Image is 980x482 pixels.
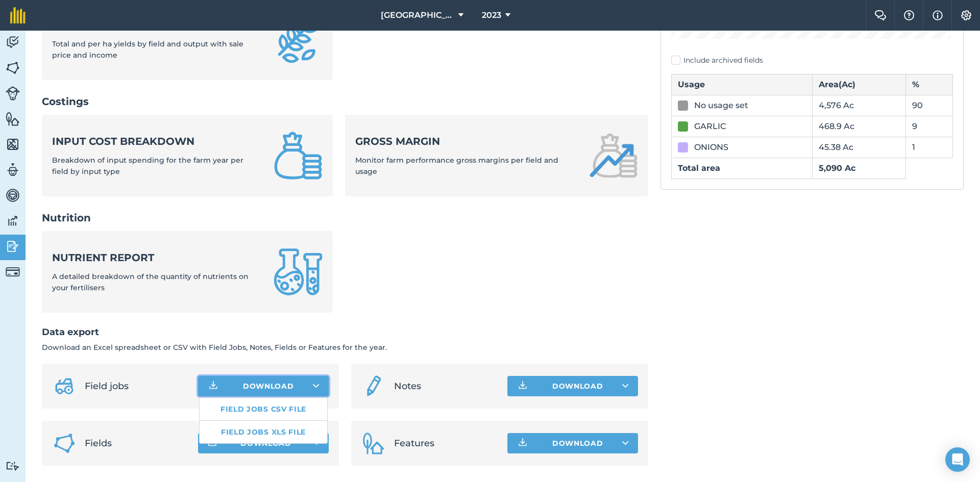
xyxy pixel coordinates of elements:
[200,421,327,443] a: Field jobs XLS file
[6,35,20,50] img: svg+xml;base64,PD94bWwgdmVyc2lvbj0iMS4wIiBlbmNvZGluZz0idXRmLTgiPz4KPCEtLSBHZW5lcmF0b3I6IEFkb2JlIE...
[6,461,20,471] img: svg+xml;base64,PD94bWwgdmVyc2lvbj0iMS4wIiBlbmNvZGluZz0idXRmLTgiPz4KPCEtLSBHZW5lcmF0b3I6IEFkb2JlIE...
[52,250,261,265] strong: Nutrient report
[6,239,20,254] img: svg+xml;base64,PD94bWwgdmVyc2lvbj0iMS4wIiBlbmNvZGluZz0idXRmLTgiPz4KPCEtLSBHZW5lcmF0b3I6IEFkb2JlIE...
[6,60,20,75] img: svg+xml;base64,PHN2ZyB4bWxucz0iaHR0cDovL3d3dy53My5vcmcvMjAwMC9zdmciIHdpZHRoPSI1NiIgaGVpZ2h0PSI2MC...
[42,115,333,196] a: Input cost breakdownBreakdown of input spending for the farm year per field by input type
[85,436,190,450] span: Fields
[52,39,243,60] span: Total and per ha yields by field and output with sale price and income
[482,9,501,21] span: 2023
[394,436,499,450] span: Features
[812,95,906,116] td: 4,576 Ac
[85,379,190,393] span: Field jobs
[6,265,20,279] img: svg+xml;base64,PD94bWwgdmVyc2lvbj0iMS4wIiBlbmNvZGluZz0idXRmLTgiPz4KPCEtLSBHZW5lcmF0b3I6IEFkb2JlIE...
[52,156,243,176] span: Breakdown of input spending for the farm year per field by input type
[394,379,499,393] span: Notes
[274,247,323,296] img: Nutrient report
[52,272,249,292] span: A detailed breakdown of the quantity of nutrients on your fertilisers
[945,447,970,472] div: Open Intercom Messenger
[933,9,943,21] img: svg+xml;base64,PHN2ZyB4bWxucz0iaHR0cDovL3d3dy53My5vcmcvMjAwMC9zdmciIHdpZHRoPSIxNyIgaGVpZ2h0PSIxNy...
[6,137,20,152] img: svg+xml;base64,PHN2ZyB4bWxucz0iaHR0cDovL3d3dy53My5vcmcvMjAwMC9zdmciIHdpZHRoPSI1NiIgaGVpZ2h0PSI2MC...
[671,55,953,66] label: Include archived fields
[274,131,323,180] img: Input cost breakdown
[906,137,953,158] td: 1
[589,131,638,180] img: Gross margin
[903,10,915,20] img: A question mark icon
[361,431,386,455] img: Features icon
[812,74,906,95] th: Area ( Ac )
[361,374,386,398] img: svg+xml;base64,PD94bWwgdmVyc2lvbj0iMS4wIiBlbmNvZGluZz0idXRmLTgiPz4KPCEtLSBHZW5lcmF0b3I6IEFkb2JlIE...
[507,376,638,396] button: Download
[694,99,748,112] div: No usage set
[207,380,219,392] img: Download icon
[694,120,726,133] div: GARLIC
[10,7,26,23] img: fieldmargin Logo
[42,325,648,340] h2: Data export
[960,10,972,20] img: A cog icon
[906,95,953,116] td: 90
[52,134,261,148] strong: Input cost breakdown
[198,376,329,396] button: Download Field jobs CSV fileField jobs XLS file
[874,10,887,20] img: Two speech bubbles overlapping with the left bubble in the forefront
[517,437,529,449] img: Download icon
[517,380,529,392] img: Download icon
[42,342,648,353] p: Download an Excel spreadsheet or CSV with Field Jobs, Notes, Fields or Features for the year.
[42,211,648,225] h2: Nutrition
[678,163,720,173] strong: Total area
[906,74,953,95] th: %
[6,213,20,229] img: svg+xml;base64,PD94bWwgdmVyc2lvbj0iMS4wIiBlbmNvZGluZz0idXRmLTgiPz4KPCEtLSBHZW5lcmF0b3I6IEFkb2JlIE...
[42,94,648,109] h2: Costings
[812,137,906,158] td: 45.38 Ac
[355,134,577,148] strong: Gross margin
[507,433,638,453] button: Download
[6,162,20,177] img: svg+xml;base64,PD94bWwgdmVyc2lvbj0iMS4wIiBlbmNvZGluZz0idXRmLTgiPz4KPCEtLSBHZW5lcmF0b3I6IEFkb2JlIE...
[355,156,558,176] span: Monitor farm performance gross margins per field and usage
[6,111,20,126] img: svg+xml;base64,PHN2ZyB4bWxucz0iaHR0cDovL3d3dy53My5vcmcvMjAwMC9zdmciIHdpZHRoPSI1NiIgaGVpZ2h0PSI2MC...
[198,433,329,453] button: Download
[819,163,855,173] strong: 5,090 Ac
[672,74,813,95] th: Usage
[52,374,77,398] img: svg+xml;base64,PD94bWwgdmVyc2lvbj0iMS4wIiBlbmNvZGluZz0idXRmLTgiPz4KPCEtLSBHZW5lcmF0b3I6IEFkb2JlIE...
[906,116,953,137] td: 9
[200,398,327,420] a: Field jobs CSV file
[274,15,323,64] img: Yield report
[52,431,77,455] img: Fields icon
[345,115,648,196] a: Gross marginMonitor farm performance gross margins per field and usage
[694,141,728,154] div: ONIONS
[42,231,333,313] a: Nutrient reportA detailed breakdown of the quantity of nutrients on your fertilisers
[6,86,20,100] img: svg+xml;base64,PD94bWwgdmVyc2lvbj0iMS4wIiBlbmNvZGluZz0idXRmLTgiPz4KPCEtLSBHZW5lcmF0b3I6IEFkb2JlIE...
[812,116,906,137] td: 468.9 Ac
[6,188,20,203] img: svg+xml;base64,PD94bWwgdmVyc2lvbj0iMS4wIiBlbmNvZGluZz0idXRmLTgiPz4KPCEtLSBHZW5lcmF0b3I6IEFkb2JlIE...
[381,9,454,21] span: [GEOGRAPHIC_DATA]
